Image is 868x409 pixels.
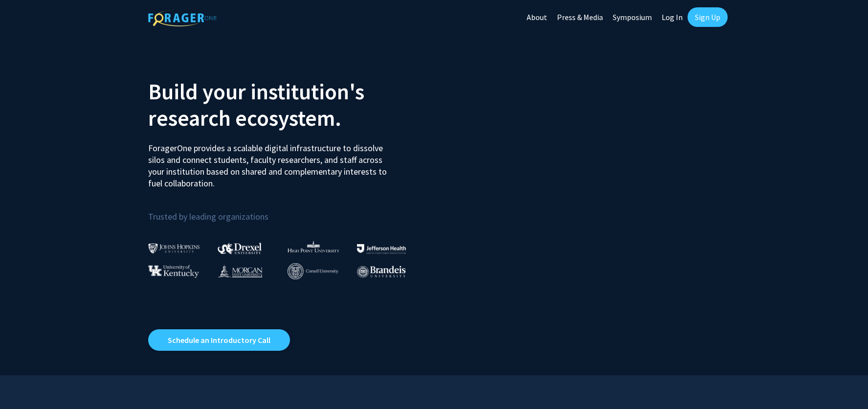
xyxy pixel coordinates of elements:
img: Thomas Jefferson University [357,244,406,253]
img: Cornell University [288,263,338,279]
img: Johns Hopkins University [148,243,200,253]
img: Drexel University [218,243,262,254]
img: University of Kentucky [148,265,199,278]
img: ForagerOne Logo [148,9,217,26]
img: Brandeis University [357,266,406,278]
img: Morgan State University [218,265,263,277]
p: Trusted by leading organizations [148,197,427,224]
a: Sign Up [688,7,728,27]
a: Opens in a new tab [148,329,290,351]
p: ForagerOne provides a scalable digital infrastructure to dissolve silos and connect students, fac... [148,135,394,189]
img: High Point University [288,241,339,252]
h2: Build your institution's research ecosystem. [148,78,427,131]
